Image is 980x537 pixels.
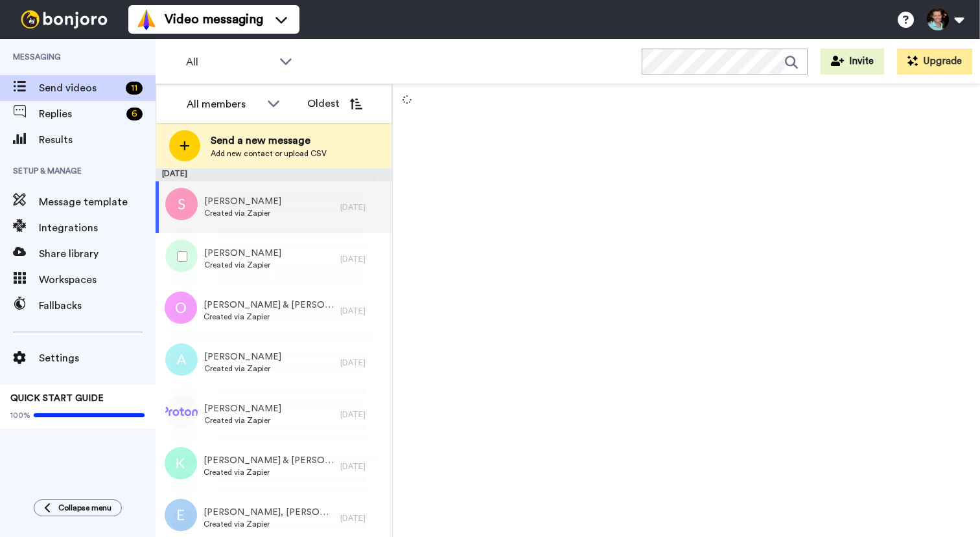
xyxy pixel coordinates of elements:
[186,54,273,70] span: All
[340,202,386,212] div: [DATE]
[165,395,198,428] img: 3c4b123d-f59f-4850-aef1-4a8f63d62111.png
[39,80,121,96] span: Send videos
[165,447,197,479] img: k.png
[16,10,113,29] img: bj-logo-header-white.svg
[39,246,156,262] span: Share library
[39,106,121,122] span: Replies
[39,194,156,210] span: Message template
[340,358,386,368] div: [DATE]
[39,220,156,236] span: Integrations
[204,402,281,415] span: [PERSON_NAME]
[897,49,972,74] button: Upgrade
[204,299,334,312] span: [PERSON_NAME] & [PERSON_NAME]
[39,272,156,288] span: Workspaces
[126,108,143,120] div: 6
[340,513,386,523] div: [DATE]
[340,409,386,420] div: [DATE]
[39,132,156,148] span: Results
[204,247,281,260] span: [PERSON_NAME]
[204,208,281,218] span: Created via Zapier
[34,499,122,516] button: Collapse menu
[204,363,281,374] span: Created via Zapier
[204,195,281,208] span: [PERSON_NAME]
[204,467,334,477] span: Created via Zapier
[204,260,281,270] span: Created via Zapier
[211,133,327,148] span: Send a new message
[340,254,386,264] div: [DATE]
[297,91,372,117] button: Oldest
[136,9,157,30] img: vm-color.svg
[10,410,30,420] span: 100%
[39,350,156,366] span: Settings
[204,454,334,467] span: [PERSON_NAME] & [PERSON_NAME]
[165,499,197,531] img: e.png
[126,82,143,95] div: 11
[187,97,261,112] div: All members
[204,350,281,363] span: [PERSON_NAME]
[165,188,198,220] img: s.png
[156,168,392,181] div: [DATE]
[204,312,334,322] span: Created via Zapier
[165,343,198,376] img: a.png
[211,148,327,159] span: Add new contact or upload CSV
[165,10,263,29] span: Video messaging
[39,298,156,314] span: Fallbacks
[821,49,884,74] button: Invite
[10,394,104,403] span: QUICK START GUIDE
[340,306,386,316] div: [DATE]
[204,519,334,529] span: Created via Zapier
[204,415,281,426] span: Created via Zapier
[165,291,197,324] img: o.png
[204,506,334,519] span: [PERSON_NAME], [PERSON_NAME]
[340,461,386,472] div: [DATE]
[58,503,111,513] span: Collapse menu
